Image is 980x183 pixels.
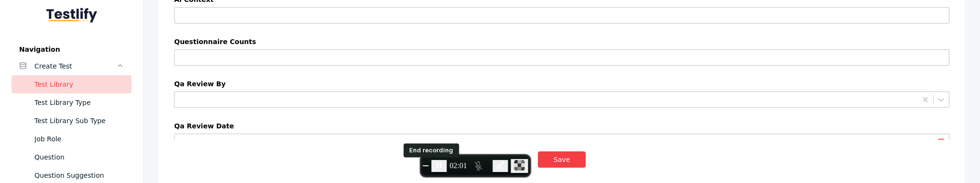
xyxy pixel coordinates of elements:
div: Create Test [34,60,116,72]
label: Qa Review By [174,80,949,88]
a: Question [11,148,132,166]
label: Navigation [11,46,132,53]
button: Save [538,151,586,168]
img: Testlify - Backoffice [46,8,97,23]
label: Qa Review Date [174,122,949,130]
div: Question [34,151,124,163]
a: Test Library Sub Type [11,112,132,130]
a: Test Library [11,75,132,93]
label: Questionnaire Counts [174,38,949,46]
a: Test Library Type [11,93,132,112]
div: Job Role [34,133,124,145]
a: Job Role [11,130,132,148]
div: Test Library Sub Type [34,115,124,126]
div: Question Suggestion [34,170,124,181]
div: Test Library [34,79,124,90]
div: Test Library Type [34,97,124,108]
